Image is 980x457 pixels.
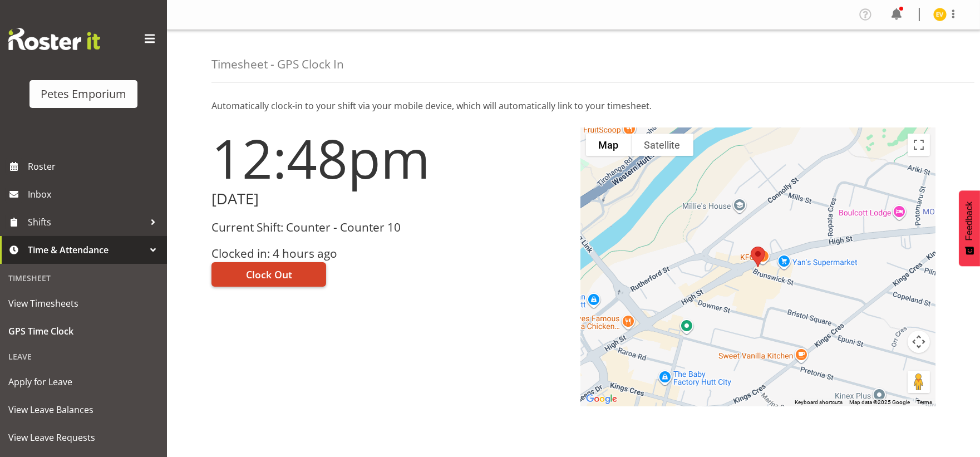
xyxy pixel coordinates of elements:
[3,424,164,451] a: View Leave Requests
[959,190,980,266] button: Feedback - Show survey
[908,331,930,353] button: Map camera controls
[8,429,159,446] span: View Leave Requests
[211,190,567,208] h2: [DATE]
[849,399,910,405] span: Map data ©2025 Google
[933,8,947,21] img: eva-vailini10223.jpg
[917,399,932,405] a: Terms (opens in new tab)
[8,323,159,340] span: GPS Time Clock
[211,262,326,287] button: Clock Out
[964,202,974,240] span: Feedback
[795,399,843,406] button: Keyboard shortcuts
[3,345,164,368] div: Leave
[8,295,159,312] span: View Timesheets
[908,371,930,393] button: Drag Pegman onto the map to open Street View
[3,267,164,289] div: Timesheet
[211,247,567,260] h3: Clocked in: 4 hours ago
[583,392,620,406] a: Open this area in Google Maps (opens a new window)
[211,128,567,188] h1: 12:48pm
[28,158,161,175] span: Roster
[211,221,567,234] h3: Current Shift: Counter - Counter 10
[211,58,344,71] h4: Timesheet - GPS Clock In
[246,267,292,282] span: Clock Out
[211,99,935,112] p: Automatically clock-in to your shift via your mobile device, which will automatically link to you...
[8,401,159,418] span: View Leave Balances
[3,368,164,396] a: Apply for Leave
[908,134,930,156] button: Toggle fullscreen view
[3,396,164,424] a: View Leave Balances
[28,214,145,230] span: Shifts
[3,317,164,345] a: GPS Time Clock
[586,134,632,156] button: Show street map
[8,28,100,50] img: Rosterit website logo
[3,289,164,317] a: View Timesheets
[28,242,145,258] span: Time & Attendance
[8,374,159,390] span: Apply for Leave
[28,186,161,203] span: Inbox
[632,134,693,156] button: Show satellite imagery
[41,86,126,102] div: Petes Emporium
[583,392,620,406] img: Google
